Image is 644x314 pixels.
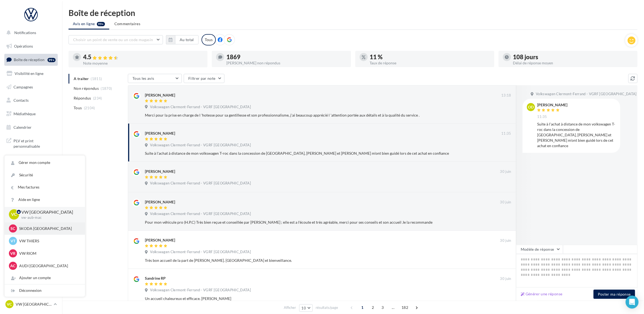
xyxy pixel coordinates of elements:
[175,35,199,44] button: Au total
[74,86,99,91] span: Non répondus
[226,54,346,60] div: 1869
[74,95,91,101] span: Répondus
[13,98,29,103] span: Contacts
[389,303,397,312] span: ...
[184,74,224,83] button: Filtrer par note
[13,84,33,89] span: Campagnes
[500,200,511,205] span: 30 juin
[226,61,346,65] div: [PERSON_NAME] non répondus
[378,303,387,312] span: 3
[519,291,565,297] button: Générer une réponse
[101,86,112,91] span: (1870)
[11,251,16,256] span: VR
[5,169,85,181] a: Sécurité
[3,68,59,79] a: Visibilité en ligne
[21,209,76,215] p: VW [GEOGRAPHIC_DATA]
[3,54,59,65] a: Boîte de réception99+
[5,157,85,169] a: Gérer mon compte
[14,30,36,35] span: Notifications
[74,105,82,111] span: Tous
[14,57,45,62] span: Boîte de réception
[83,54,203,60] div: 4.5
[128,74,182,83] button: Tous les avis
[73,37,153,42] span: Choisir un point de vente ou un code magasin
[16,302,52,307] p: VW [GEOGRAPHIC_DATA]
[5,181,85,193] a: Mes factures
[145,296,476,301] div: Un accueil chaleureux et efficace. [PERSON_NAME]
[19,226,79,231] p: SKODA [GEOGRAPHIC_DATA]
[528,104,534,110] span: OD
[69,9,638,17] div: Boîte de réception
[19,263,79,269] p: AUDI [GEOGRAPHIC_DATA]
[11,263,16,269] span: AC
[369,303,377,312] span: 2
[302,306,306,310] span: 10
[500,238,511,243] span: 30 juin
[83,61,203,65] div: Note moyenne
[537,114,547,119] span: 11:35
[145,199,175,205] div: [PERSON_NAME]
[150,143,251,148] span: Volkswagen Clermont-Ferrand - VGRF [GEOGRAPHIC_DATA]
[13,137,56,149] span: PLV et print personnalisable
[93,96,102,100] span: (234)
[150,105,251,110] span: Volkswagen Clermont-Ferrand - VGRF [GEOGRAPHIC_DATA]
[516,245,563,254] button: Modèle de réponse
[299,304,313,312] button: 10
[500,169,511,174] span: 30 juin
[3,135,59,151] a: PLV et print personnalisable
[114,21,140,27] span: Commentaires
[537,121,616,148] div: Suite à l'achat à distance de mon volkswagen T-roc dans la concession de [GEOGRAPHIC_DATA], [PERS...
[501,131,511,136] span: 11:35
[15,71,43,76] span: Visibilité en ligne
[11,226,15,231] span: SC
[145,169,175,174] div: [PERSON_NAME]
[3,153,59,169] a: Campagnes DataOnDemand
[501,93,511,98] span: 13:18
[47,58,56,62] div: 99+
[594,290,635,299] button: Poster ma réponse
[4,299,58,309] a: VC VW [GEOGRAPHIC_DATA]
[370,61,490,65] div: Taux de réponse
[150,181,251,186] span: Volkswagen Clermont-Ferrand - VGRF [GEOGRAPHIC_DATA]
[3,41,59,52] a: Opérations
[150,250,251,254] span: Volkswagen Clermont-Ferrand - VGRF [GEOGRAPHIC_DATA]
[7,302,12,307] span: VC
[370,54,490,60] div: 11 %
[145,258,476,263] div: Très bon accueil de la part de [PERSON_NAME]. [GEOGRAPHIC_DATA] et bienveillance.
[145,237,175,243] div: [PERSON_NAME]
[626,296,639,309] div: Open Intercom Messenger
[14,44,33,48] span: Opérations
[166,35,199,44] button: Au total
[145,220,476,225] div: Pour mon véhicule pro (H.P.C) Très bien reçue et conseillée par [PERSON_NAME] ; elle est a l'écou...
[19,238,79,244] p: VW THIERS
[316,305,338,310] span: résultats/page
[13,111,36,116] span: Médiathèque
[536,92,637,97] span: Volkswagen Clermont-Ferrand - VGRF [GEOGRAPHIC_DATA]
[500,276,511,281] span: 30 juin
[5,272,85,284] div: Ajouter un compte
[11,211,17,218] span: VC
[84,106,95,110] span: (2104)
[3,81,59,93] a: Campagnes
[5,285,85,297] div: Déconnexion
[145,92,175,98] div: [PERSON_NAME]
[5,194,85,206] a: Aide en ligne
[399,303,410,312] span: 182
[145,276,166,281] div: Sandrine RP
[3,27,57,38] button: Notifications
[537,103,567,107] div: [PERSON_NAME]
[69,35,163,44] button: Choisir un point de vente ou un code magasin
[513,54,633,60] div: 108 jours
[145,151,476,156] div: Suite à l'achat à distance de mon volkswagen T-roc dans la concession de [GEOGRAPHIC_DATA], [PERS...
[513,61,633,65] div: Délai de réponse moyen
[358,303,367,312] span: 1
[3,95,59,106] a: Contacts
[202,34,216,45] div: Tous
[13,125,32,130] span: Calendrier
[19,251,79,256] p: VW RIOM
[284,305,296,310] span: Afficher
[3,122,59,133] a: Calendrier
[3,108,59,120] a: Médiathèque
[21,215,76,220] p: vw-aub-mac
